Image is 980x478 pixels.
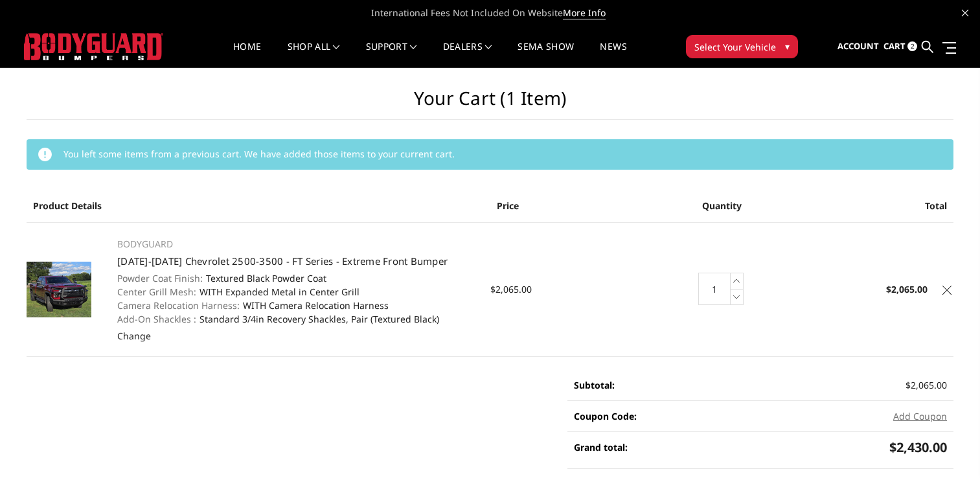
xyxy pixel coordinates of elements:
span: $2,430.00 [889,438,947,456]
p: BODYGUARD [117,236,476,252]
dd: WITH Expanded Metal in Center Grill [117,285,476,299]
strong: Subtotal: [574,379,615,391]
a: Change [117,330,151,342]
a: SEMA Show [518,42,574,67]
span: You left some items from a previous cart. We have added those items to your current cart. [63,148,455,160]
span: Select Your Vehicle [694,40,776,54]
a: More Info [563,6,606,19]
iframe: Chat Widget [915,416,980,478]
a: [DATE]-[DATE] Chevrolet 2500-3500 - FT Series - Extreme Front Bumper [117,255,448,267]
a: shop all [288,42,340,67]
h1: Your Cart (1 item) [27,87,953,120]
a: News [600,42,626,67]
img: BODYGUARD BUMPERS [24,33,163,60]
a: Account [838,29,879,64]
a: Cart 2 [883,29,917,64]
strong: $2,065.00 [886,283,928,295]
th: Quantity [644,189,799,223]
span: $2,065.00 [906,379,947,391]
span: Cart [883,40,906,52]
span: ▾ [785,40,790,53]
strong: Grand total: [574,441,628,453]
strong: Coupon Code: [574,410,637,422]
button: Add Coupon [893,409,947,423]
dt: Center Grill Mesh: [117,285,196,299]
dd: WITH Camera Relocation Harness [117,299,476,312]
span: 2 [907,41,917,51]
dd: Standard 3/4in Recovery Shackles, Pair (Textured Black) [117,312,476,326]
span: $2,065.00 [490,283,532,295]
a: Home [233,42,261,67]
dt: Powder Coat Finish: [117,271,203,285]
th: Product Details [27,189,490,223]
th: Price [490,189,645,223]
th: Total [799,189,954,223]
span: Account [838,40,879,52]
img: 2024-2025 Chevrolet 2500-3500 - FT Series - Extreme Front Bumper [27,262,91,317]
a: Support [366,42,417,67]
dt: Add-On Shackles : [117,312,196,326]
button: Select Your Vehicle [686,35,798,58]
dd: Textured Black Powder Coat [117,271,476,285]
a: Dealers [443,42,492,67]
dt: Camera Relocation Harness: [117,299,240,312]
